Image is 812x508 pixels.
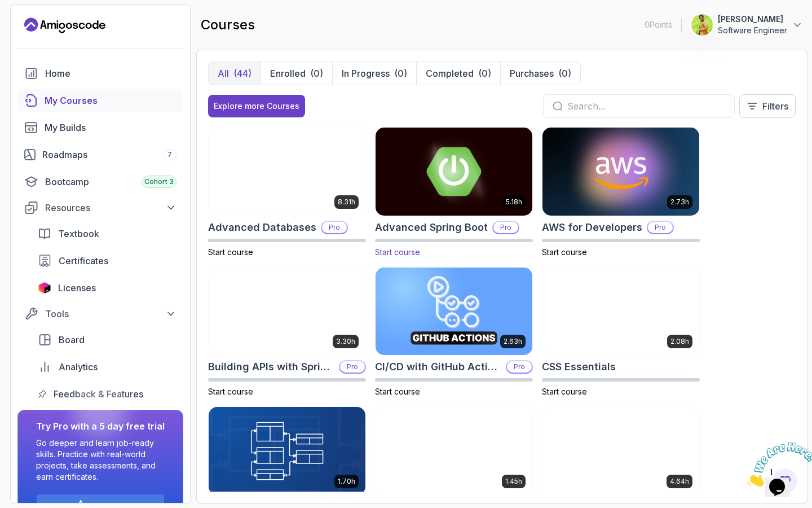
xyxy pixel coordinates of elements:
input: Search... [567,99,725,113]
p: Go deeper and learn job-ready skills. Practice with real-world projects, take assessments, and ea... [36,437,165,483]
button: All(44) [209,62,261,85]
h2: courses [201,16,255,34]
h2: Advanced Spring Boot [375,220,488,235]
a: feedback [31,383,183,405]
img: Docker For Professionals card [542,407,699,495]
button: Enrolled(0) [261,62,332,85]
p: [PERSON_NAME] [718,14,787,25]
p: In Progress [342,67,390,80]
img: CSS Essentials card [542,268,699,356]
p: All [218,67,229,80]
a: home [17,62,183,85]
img: CI/CD with GitHub Actions card [376,268,532,356]
div: Bootcamp [45,175,176,189]
button: Resources [17,198,183,218]
p: Enrolled [270,67,306,80]
button: In Progress(0) [332,62,416,85]
span: Analytics [59,360,98,374]
span: Start course [375,387,420,396]
img: jetbrains icon [38,282,51,294]
a: licenses [31,277,183,299]
p: Purchases [510,67,554,80]
span: Textbook [58,227,99,240]
p: 2.73h [670,198,689,207]
a: analytics [31,356,183,378]
p: Pro [322,222,347,233]
a: textbook [31,222,183,245]
p: 5.18h [506,198,522,207]
div: Roadmaps [42,148,176,161]
p: 2.08h [670,337,689,346]
p: Pro [340,361,365,373]
div: Explore more Courses [214,100,299,112]
div: (0) [558,67,571,80]
h2: AWS for Developers [542,220,642,235]
img: AWS for Developers card [542,128,699,216]
div: Home [45,67,176,80]
p: 4.64h [670,477,689,486]
button: Filters [739,94,796,118]
img: user profile image [691,14,713,36]
p: Filters [762,99,788,113]
span: Start course [375,247,420,257]
span: Licenses [58,281,96,295]
a: builds [17,116,183,139]
span: Start course [208,387,253,396]
p: 1.45h [505,477,522,486]
img: Chat attention grabber [5,5,74,49]
button: Purchases(0) [500,62,580,85]
span: 7 [167,150,172,159]
div: Tools [45,307,176,321]
div: My Courses [45,94,176,107]
iframe: chat widget [742,437,812,491]
button: Completed(0) [416,62,500,85]
p: Software Engineer [718,25,787,36]
p: 3.30h [336,337,355,346]
p: Pro [648,222,673,233]
p: Pro [493,222,518,233]
span: 1 [5,5,9,14]
span: Certificates [59,254,108,268]
p: 2.63h [504,337,522,346]
p: 1.70h [338,477,355,486]
p: Completed [426,67,474,80]
div: Resources [45,201,176,214]
button: user profile image[PERSON_NAME]Software Engineer [691,14,803,36]
div: (0) [394,67,407,80]
a: Landing page [24,16,105,34]
div: (44) [233,67,251,80]
h2: Advanced Databases [208,220,316,235]
img: Advanced Spring Boot card [372,125,536,217]
h2: CI/CD with GitHub Actions [375,359,501,375]
div: (0) [478,67,491,80]
img: Advanced Databases card [209,128,365,216]
div: (0) [310,67,323,80]
span: Cohort 3 [144,177,174,186]
span: Board [59,333,85,347]
img: Building APIs with Spring Boot card [209,268,365,356]
div: My Builds [45,121,176,134]
p: 0 Points [645,19,672,30]
span: Start course [208,247,253,257]
span: Start course [542,247,587,257]
h2: CSS Essentials [542,359,616,375]
a: courses [17,89,183,112]
span: Start course [542,387,587,396]
button: Tools [17,304,183,324]
a: board [31,329,183,351]
h2: Building APIs with Spring Boot [208,359,334,375]
button: Explore more Courses [208,95,305,117]
a: certificates [31,249,183,272]
a: roadmaps [17,143,183,166]
p: Pro [507,361,532,373]
p: 8.31h [338,198,355,207]
span: Feedback & Features [54,387,143,401]
img: Docker for Java Developers card [376,407,532,495]
img: Database Design & Implementation card [209,407,365,495]
a: bootcamp [17,170,183,193]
